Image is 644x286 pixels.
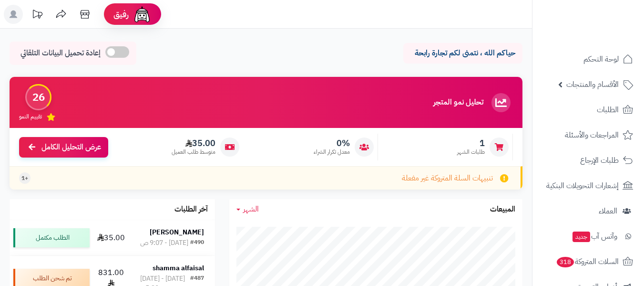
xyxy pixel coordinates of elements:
[20,48,101,59] span: إعادة تحميل البيانات التلقائي
[583,53,619,66] span: لوحة التحكم
[433,98,483,107] h3: تحليل نمو المتجر
[402,173,493,184] span: تنبيهات السلة المتروكة غير مفعلة
[21,174,28,182] span: +1
[243,203,259,215] span: الشهر
[150,227,204,237] strong: [PERSON_NAME]
[538,124,638,147] a: المراجعات والأسئلة
[557,257,574,267] span: 318
[314,148,350,156] span: معدل تكرار الشراء
[153,263,204,273] strong: shamma alfaisal
[140,238,188,248] div: [DATE] - 9:07 ص
[546,179,619,192] span: إشعارات التحويلات البنكية
[538,200,638,222] a: العملاء
[113,9,129,20] span: رفيق
[172,148,215,156] span: متوسط طلب العميل
[41,142,101,153] span: عرض التحليل الكامل
[599,204,617,218] span: العملاء
[93,220,129,255] td: 35.00
[538,98,638,121] a: الطلبات
[538,250,638,273] a: السلات المتروكة318
[565,128,619,142] span: المراجعات والأسئلة
[572,230,617,243] span: وآتس آب
[190,238,204,248] div: #490
[314,138,350,148] span: 0%
[597,103,619,117] span: الطلبات
[457,138,485,148] span: 1
[538,48,638,71] a: لوحة التحكم
[410,48,515,59] p: حياكم الله ، نتمنى لكم تجارة رابحة
[19,137,108,158] a: عرض التحليل الكامل
[538,149,638,172] a: طلبات الإرجاع
[19,113,42,121] span: تقييم النمو
[172,138,215,148] span: 35.00
[25,5,49,26] a: تحديثات المنصة
[174,205,208,214] h3: آخر الطلبات
[538,174,638,197] a: إشعارات التحويلات البنكية
[572,232,590,242] span: جديد
[490,205,515,214] h3: المبيعات
[236,204,259,215] a: الشهر
[566,78,619,91] span: الأقسام والمنتجات
[538,225,638,248] a: وآتس آبجديد
[580,154,619,167] span: طلبات الإرجاع
[556,255,619,268] span: السلات المتروكة
[13,228,90,247] div: الطلب مكتمل
[457,148,485,156] span: طلبات الشهر
[133,5,152,24] img: ai-face.png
